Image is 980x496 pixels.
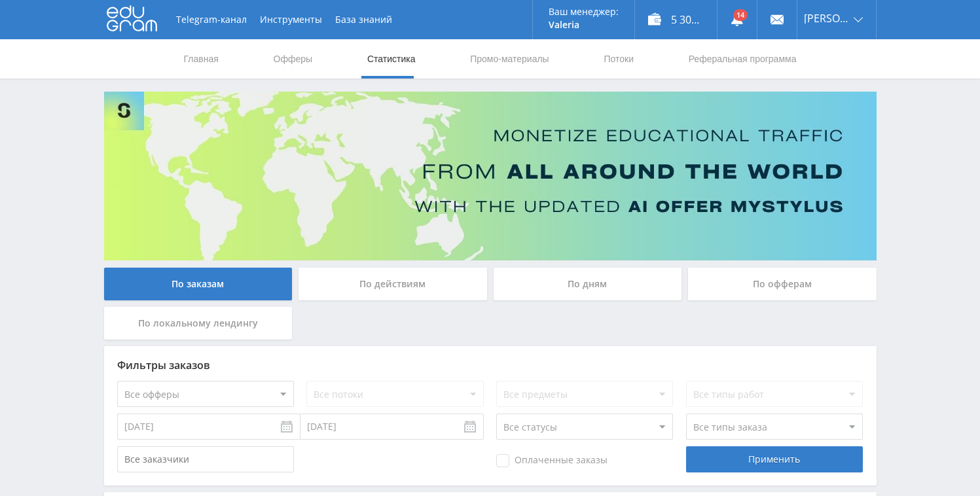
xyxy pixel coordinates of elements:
[104,268,293,300] div: По заказам
[687,39,798,79] a: Реферальная программа
[104,92,877,260] img: Banner
[602,39,635,79] a: Потоки
[117,446,294,472] input: Все заказчики
[686,446,863,472] div: Применить
[494,268,682,300] div: По дням
[183,39,220,79] a: Главная
[366,39,417,79] a: Статистика
[272,39,314,79] a: Офферы
[688,268,877,300] div: По офферам
[469,39,550,79] a: Промо-материалы
[496,454,608,467] span: Оплаченные заказы
[549,7,619,17] p: Ваш менеджер:
[299,268,487,300] div: По действиям
[804,13,850,24] span: [PERSON_NAME]
[104,307,293,340] div: По локальному лендингу
[117,359,863,371] div: Фильтры заказов
[549,20,619,30] p: Valeria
